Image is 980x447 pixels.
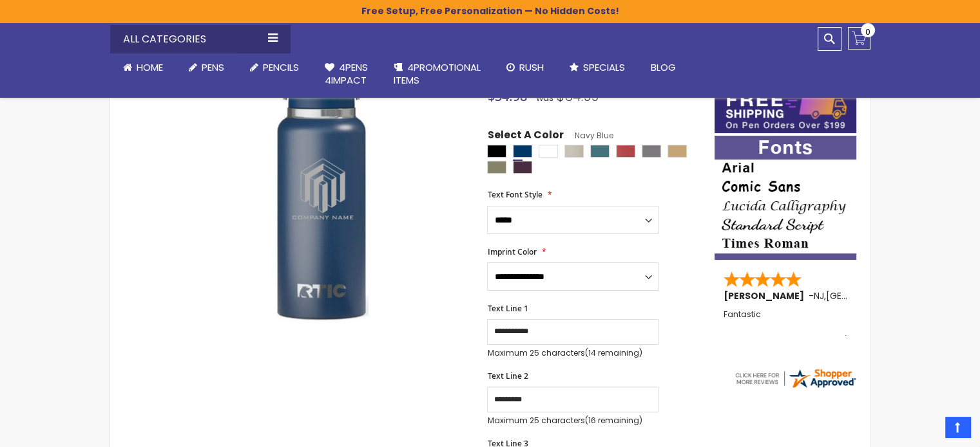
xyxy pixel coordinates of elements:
[826,289,921,302] span: [GEOGRAPHIC_DATA]
[584,415,642,426] span: (16 remaining)
[724,310,849,338] div: Fantastic
[494,53,557,82] a: Rush
[176,53,237,82] a: Pens
[848,27,870,50] a: 0
[945,417,970,437] a: Top
[202,60,224,74] span: Pens
[724,289,809,302] span: [PERSON_NAME]
[381,53,494,95] a: 4PROMOTIONALITEMS
[137,60,163,74] span: Home
[487,161,506,174] div: Olive Green
[487,246,536,257] span: Imprint Color
[584,347,642,358] span: (14 remaining)
[715,136,856,260] img: font-personalization-examples
[487,370,528,381] span: Text Line 2
[668,145,687,158] div: Harvest
[487,189,542,200] span: Text Font Style
[583,60,625,74] span: Specials
[642,145,661,158] div: Graphite
[809,289,921,302] span: - ,
[237,53,312,82] a: Pencils
[487,303,528,314] span: Text Line 1
[814,289,824,302] span: NJ
[513,161,532,174] div: Plum
[110,53,176,82] a: Home
[539,145,558,158] div: White
[487,128,563,145] span: Select A Color
[519,60,544,74] span: Rush
[557,53,638,82] a: Specials
[394,60,481,87] span: 4PROMOTIONAL ITEMS
[563,130,613,141] span: Navy Blue
[325,60,368,87] span: 4Pens 4impact
[564,145,584,158] div: Beach
[638,53,689,82] a: Blog
[110,25,291,53] div: All Categories
[513,145,532,158] div: Navy Blue
[733,367,857,390] img: 4pens.com widget logo
[590,145,610,158] div: Deep Harbor
[865,26,870,38] span: 0
[535,91,553,104] span: was
[487,87,526,105] span: $34.98
[616,145,635,158] div: Flag Red
[312,53,381,95] a: 4Pens4impact
[733,381,857,392] a: 4pens.com certificate URL
[715,87,856,133] img: Free shipping on orders over $199
[487,415,658,426] p: Maximum 25 characters
[487,348,658,358] p: Maximum 25 characters
[487,145,506,158] div: Black
[263,60,299,74] span: Pencils
[175,28,470,322] img: 4phpc-rtic32b-32-oz-rtic-outback-stainless-steel-bottle-navyblue_1.jpg
[651,60,676,74] span: Blog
